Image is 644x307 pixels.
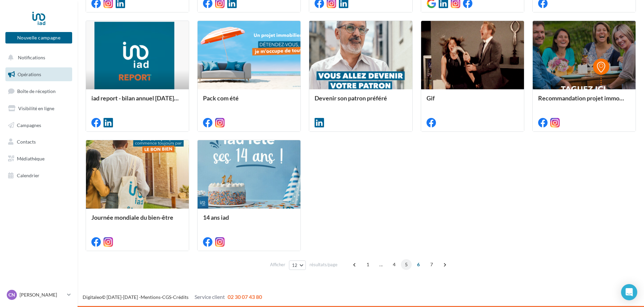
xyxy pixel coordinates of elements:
[389,259,400,270] span: 4
[5,32,72,43] button: Nouvelle campagne
[315,95,407,108] div: Devenir son patron préféré
[173,294,188,300] a: Crédits
[4,51,71,65] button: Notifications
[17,139,36,145] span: Contacts
[4,67,74,82] a: Opérations
[4,84,74,98] a: Boîte de réception
[621,284,637,300] div: Open Intercom Messenger
[203,214,295,227] div: 14 ans iad
[401,259,412,270] span: 5
[17,173,39,178] span: Calendrier
[8,291,15,298] span: CN
[228,294,262,300] span: 02 30 07 43 80
[270,262,285,268] span: Afficher
[91,214,183,227] div: Journée mondiale du bien-être
[538,95,630,108] div: Recommandation projet immobilier
[141,294,160,300] a: Mentions
[4,152,74,166] a: Médiathèque
[17,156,45,161] span: Médiathèque
[162,294,171,300] a: CGS
[17,88,56,94] span: Boîte de réception
[427,95,519,108] div: Gif
[91,95,183,108] div: iad report - bilan annuel [DATE]-[DATE]
[18,105,54,111] span: Visibilité en ligne
[310,262,338,268] span: résultats/page
[426,259,437,270] span: 7
[362,259,373,270] span: 1
[4,168,74,183] a: Calendrier
[289,260,306,270] button: 12
[376,259,386,270] span: ...
[83,294,102,300] a: Digitaleo
[4,118,74,132] a: Campagnes
[4,101,74,116] a: Visibilité en ligne
[18,55,45,60] span: Notifications
[203,95,295,108] div: Pack com été
[83,294,262,300] span: © [DATE]-[DATE] - - -
[292,263,298,268] span: 12
[18,71,41,77] span: Opérations
[195,294,225,300] span: Service client
[20,291,64,298] p: [PERSON_NAME]
[17,122,41,128] span: Campagnes
[5,288,72,301] a: CN [PERSON_NAME]
[4,135,74,149] a: Contacts
[413,259,424,270] span: 6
